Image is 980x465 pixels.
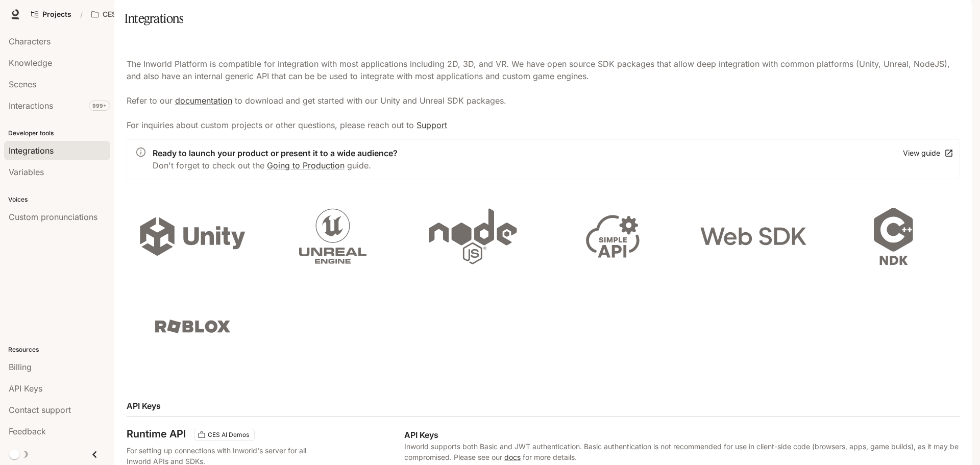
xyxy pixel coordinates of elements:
[127,429,186,439] h3: Runtime API
[404,429,960,441] p: API Keys
[27,4,76,25] a: Go to projects
[504,453,521,461] a: docs
[404,441,960,462] p: Inworld supports both Basic and JWT authentication. Basic authentication is not recommended for u...
[127,400,960,412] h2: API Keys
[267,160,345,170] a: Going to Production
[103,10,152,19] p: CES AI Demos
[42,10,71,19] span: Projects
[127,58,960,131] p: The Inworld Platform is compatible for integration with most applications including 2D, 3D, and V...
[153,159,398,172] p: Don't forget to check out the guide.
[903,147,940,160] div: View guide
[194,429,255,441] div: These keys will apply to your current workspace only
[175,95,232,106] a: documentation
[87,4,168,25] button: All workspaces
[153,147,398,159] p: Ready to launch your product or present it to a wide audience?
[900,145,955,162] a: View guide
[76,9,87,20] div: /
[125,8,183,29] h1: Integrations
[416,120,447,130] a: Support
[204,430,253,439] span: CES AI Demos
